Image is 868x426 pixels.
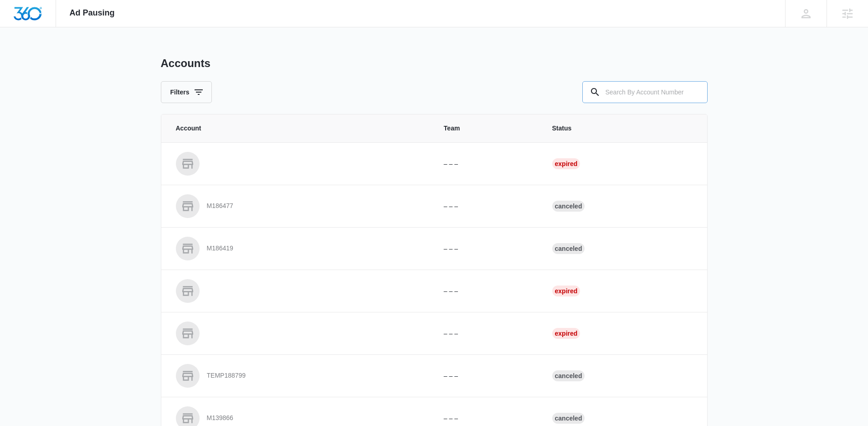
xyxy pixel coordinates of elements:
div: Canceled [552,243,585,254]
span: Team [444,124,530,133]
p: M186419 [207,244,233,253]
div: Canceled [552,413,585,424]
h1: Accounts [161,57,211,70]
a: M186477 [176,194,422,218]
p: – – – [444,286,530,296]
a: M186419 [176,237,422,260]
p: – – – [444,329,530,338]
a: TEMP188799 [176,364,422,388]
div: Expired [552,158,580,169]
span: Ad Pausing [70,8,115,18]
p: M186477 [207,202,233,211]
p: – – – [444,159,530,169]
p: – – – [444,371,530,381]
button: Filters [161,81,212,103]
span: Account [176,124,422,133]
div: Canceled [552,370,585,381]
p: M139866 [207,414,233,423]
p: – – – [444,202,530,211]
div: Expired [552,286,580,296]
div: Expired [552,328,580,339]
span: Status [552,124,693,133]
div: Canceled [552,201,585,212]
p: – – – [444,244,530,254]
input: Search By Account Number [582,81,708,103]
p: – – – [444,414,530,423]
p: TEMP188799 [207,371,246,380]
